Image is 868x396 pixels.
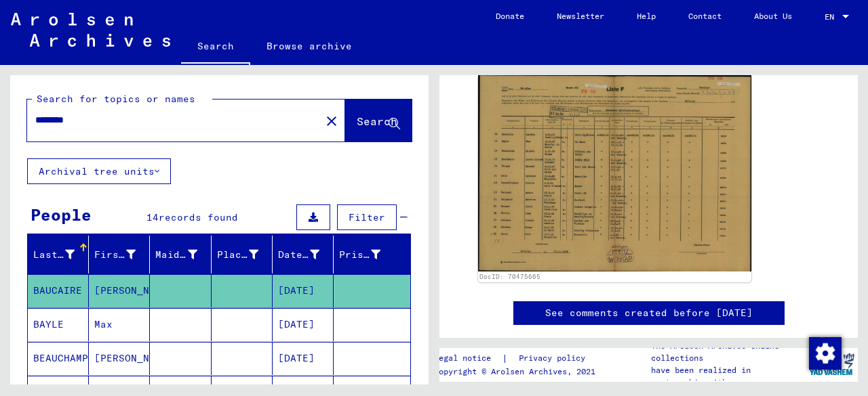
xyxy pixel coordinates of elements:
div: Date of Birth [278,248,319,262]
a: Search [181,30,250,65]
mat-cell: [DATE] [273,342,334,375]
span: Filter [349,211,385,223]
img: Change consent [809,337,842,370]
mat-header-cell: Place of Birth [212,236,273,273]
button: Filter [337,204,397,230]
p: The Arolsen Archives online collections [651,340,806,364]
div: Last Name [33,248,75,262]
div: Maiden Name [155,248,197,262]
span: EN [825,12,840,22]
div: Prisoner # [339,248,380,262]
a: See comments created before [DATE] [545,306,753,320]
mat-header-cell: Prisoner # [334,236,410,273]
div: People [31,202,92,227]
mat-cell: [PERSON_NAME] [89,274,150,307]
button: Clear [318,107,345,134]
a: DocID: 70475665 [479,273,540,280]
span: Search [357,114,397,128]
div: Date of Birth [278,244,336,265]
span: 14 [146,211,159,223]
p: Copyright © Arolsen Archives, 2021 [434,366,601,378]
mat-header-cell: First Name [89,236,150,273]
div: First Name [94,248,136,262]
a: Browse archive [250,30,368,62]
button: Search [345,100,412,141]
img: yv_logo.png [806,347,857,381]
div: Prisoner # [339,244,397,265]
button: Archival tree units [27,158,171,184]
div: First Name [94,244,153,265]
mat-cell: [DATE] [273,274,334,307]
div: | [434,351,601,366]
mat-label: Search for topics or names [37,93,195,105]
mat-cell: BAYLE [28,308,89,341]
img: Arolsen_neg.svg [11,13,170,47]
div: Last Name [33,244,92,265]
a: Legal notice [434,351,502,366]
mat-icon: close [323,113,340,129]
mat-cell: Max [89,308,150,341]
mat-header-cell: Maiden Name [150,236,211,273]
mat-cell: BEAUCHAMP [28,342,89,375]
mat-header-cell: Date of Birth [273,236,334,273]
span: records found [159,211,238,223]
div: Maiden Name [155,244,214,265]
mat-header-cell: Last Name [28,236,89,273]
mat-cell: BAUCAIRE [28,274,89,307]
div: Place of Birth [217,244,275,265]
img: 001.jpg [478,75,751,271]
mat-cell: [PERSON_NAME] [89,342,150,375]
a: Privacy policy [508,351,601,366]
mat-cell: [DATE] [273,308,334,341]
div: Place of Birth [217,248,258,262]
p: have been realized in partnership with [651,364,806,389]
